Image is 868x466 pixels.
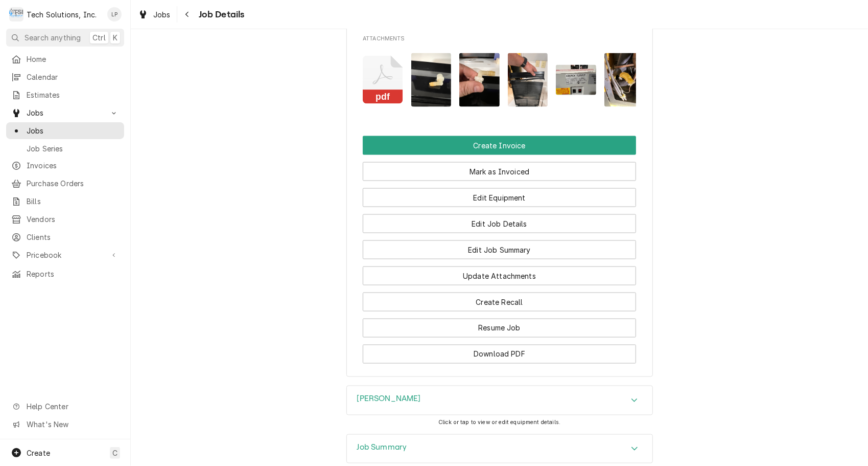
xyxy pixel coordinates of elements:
a: Jobs [6,122,124,139]
div: LP [107,7,122,21]
img: kpON7uwZQcqpvHMxKKZ4 [508,53,548,107]
span: What's New [27,419,118,430]
span: Create [27,449,50,457]
span: Attachments [363,45,636,115]
div: T [9,7,24,21]
a: Job Series [6,140,124,157]
div: Button Group Row [363,312,636,338]
button: Accordion Details Expand Trigger [347,386,652,415]
div: Button Group Row [363,338,636,364]
button: pdf [363,53,403,107]
div: Accordion Header [347,386,652,415]
a: Vendors [6,211,124,228]
span: Estimates [27,90,119,100]
div: Attachments [363,35,636,115]
div: Job Summary [346,434,653,464]
span: Jobs [27,125,119,136]
span: Click or tap to view or edit equipment details. [438,419,561,426]
button: Edit Job Summary [363,240,636,259]
img: jHtDBBo6R3qhWRHG9cm3 [604,53,645,107]
span: Pricebook [27,250,104,260]
span: Clients [27,232,119,242]
div: Button Group [363,136,636,364]
button: Resume Job [363,319,636,338]
span: Jobs [153,9,171,20]
a: Go to What's New [6,416,124,433]
span: Search anything [25,32,81,43]
button: Edit Equipment [363,188,636,207]
a: Reports [6,265,124,282]
a: Invoices [6,157,124,174]
div: Button Group Row [363,207,636,233]
span: Attachments [363,35,636,43]
span: Calendar [27,72,119,82]
a: Home [6,51,124,68]
button: Create Recall [363,293,636,312]
div: Button Group Row [363,233,636,259]
a: Estimates [6,86,124,103]
button: Create Invoice [363,136,636,155]
span: Job Series [27,143,119,154]
a: Go to Pricebook [6,247,124,263]
img: YXicweZIQ7yeiTR0ZTy5 [411,53,452,107]
div: Tech Solutions, Inc. [27,9,97,20]
button: Update Attachments [363,267,636,285]
h3: Job Summary [357,443,407,453]
a: Bills [6,193,124,210]
a: Go to Help Center [6,398,124,415]
span: Invoices [27,160,119,171]
img: 6Tg9zXn4SYCdXxDqrmav [556,65,596,95]
a: Clients [6,229,124,246]
div: Button Group Row [363,181,636,207]
img: NCjMUujdTieEfVK8j2Zx [459,53,500,107]
span: K [113,32,118,43]
span: Bills [27,196,119,207]
button: Download PDF [363,345,636,364]
span: Help Center [27,401,118,412]
span: Jobs [27,107,104,118]
div: Accordion Header [347,435,652,463]
div: CORELIUS [346,386,653,415]
a: Jobs [134,6,175,23]
span: Ctrl [92,32,106,43]
span: Vendors [27,214,119,225]
div: Button Group Row [363,259,636,285]
button: Accordion Details Expand Trigger [347,435,652,463]
a: Purchase Orders [6,175,124,192]
span: Purchase Orders [27,178,119,189]
button: Search anythingCtrlK [6,29,124,47]
div: Tech Solutions, Inc.'s Avatar [9,7,24,21]
div: Button Group Row [363,155,636,181]
span: Job Details [196,8,245,21]
button: Mark as Invoiced [363,162,636,181]
button: Navigate back [179,6,196,23]
a: Calendar [6,69,124,85]
button: Edit Job Details [363,214,636,233]
span: C [112,448,118,458]
div: Button Group Row [363,136,636,155]
div: Lisa Paschal's Avatar [107,7,122,21]
span: Home [27,54,119,64]
a: Go to Jobs [6,104,124,121]
span: Reports [27,269,119,279]
h3: [PERSON_NAME] [357,394,421,404]
div: Button Group Row [363,285,636,312]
